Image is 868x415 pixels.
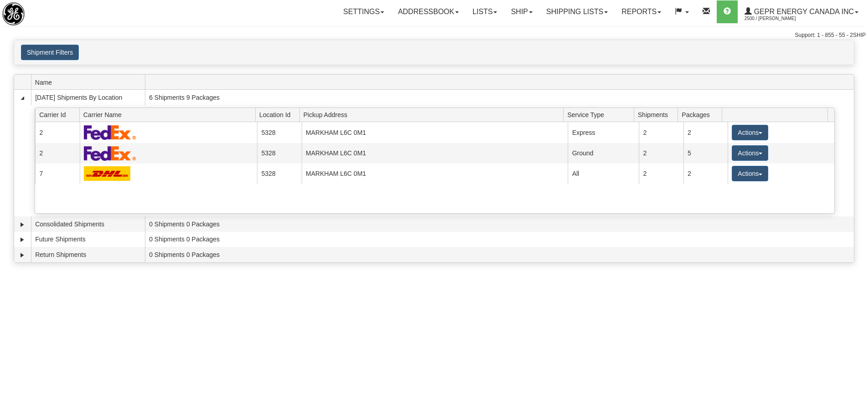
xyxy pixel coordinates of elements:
[466,0,504,23] a: Lists
[31,216,145,232] td: Consolidated Shipments
[21,45,79,60] button: Shipment Filters
[83,108,256,122] span: Carrier Name
[35,122,79,143] td: 2
[682,108,722,122] span: Packages
[35,75,145,89] span: Name
[84,146,136,161] img: FedEx Express®
[745,14,813,23] span: 2500 / [PERSON_NAME]
[639,143,683,164] td: 2
[18,235,27,244] a: Expand
[539,0,615,23] a: Shipping lists
[31,247,145,262] td: Return Shipments
[638,108,678,122] span: Shipments
[847,161,867,254] iframe: chat widget
[35,164,79,184] td: 7
[302,143,568,164] td: MARKHAM L6C 0M1
[732,166,768,181] button: Actions
[615,0,668,23] a: Reports
[302,122,568,143] td: MARKHAM L6C 0M1
[639,122,683,143] td: 2
[257,122,301,143] td: 5328
[568,164,639,184] td: All
[336,0,391,23] a: Settings
[683,122,728,143] td: 2
[302,164,568,184] td: MARKHAM L6C 0M1
[84,166,130,181] img: DHL_Worldwide
[504,0,539,23] a: Ship
[567,108,634,122] span: Service Type
[257,164,301,184] td: 5328
[18,251,27,260] a: Expand
[391,0,466,23] a: Addressbook
[738,0,865,23] a: GEPR Energy Canada Inc 2500 / [PERSON_NAME]
[35,143,79,164] td: 2
[31,90,145,105] td: [DATE] Shipments By Location
[39,108,79,122] span: Carrier Id
[18,93,27,102] a: Collapse
[732,145,768,161] button: Actions
[2,2,25,26] img: logo2500.jpg
[568,143,639,164] td: Ground
[84,125,136,140] img: FedEx Express®
[145,216,854,232] td: 0 Shipments 0 Packages
[732,125,768,140] button: Actions
[568,122,639,143] td: Express
[145,247,854,262] td: 0 Shipments 0 Packages
[2,31,866,39] div: Support: 1 - 855 - 55 - 2SHIP
[18,220,27,229] a: Expand
[259,108,299,122] span: Location Id
[303,108,564,122] span: Pickup Address
[639,164,683,184] td: 2
[257,143,301,164] td: 5328
[683,143,728,164] td: 5
[752,8,854,15] span: GEPR Energy Canada Inc
[145,90,854,105] td: 6 Shipments 9 Packages
[145,232,854,247] td: 0 Shipments 0 Packages
[683,164,728,184] td: 2
[31,232,145,247] td: Future Shipments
